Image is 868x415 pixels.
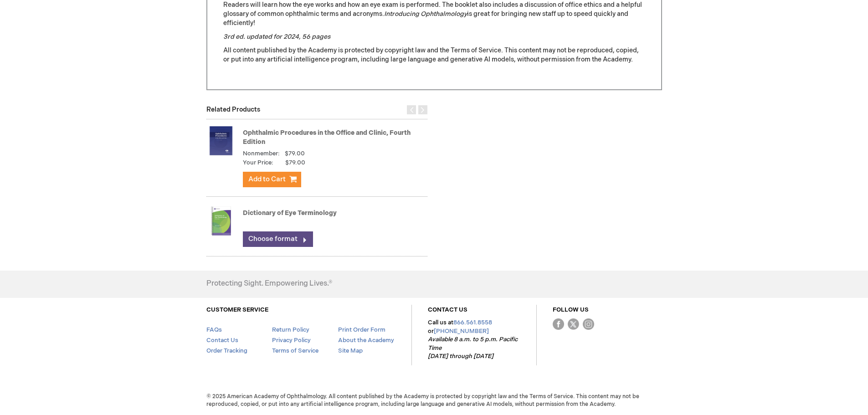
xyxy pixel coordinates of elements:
a: Return Policy [272,326,309,333]
a: 866.561.8558 [453,319,492,326]
a: Privacy Policy [272,337,311,344]
a: Terms of Service [272,347,318,354]
img: instagram [583,318,594,330]
span: $79.00 [285,150,305,157]
a: [PHONE_NUMBER] [434,328,489,335]
img: Dictionary of Eye Terminology [206,203,236,239]
a: Print Order Form [338,326,385,333]
p: Readers will learn how the eye works and how an eye exam is performed. The booklet also includes ... [223,0,645,28]
strong: Your Price: [243,159,273,167]
a: CONTACT US [428,306,467,313]
em: Available 8 a.m. to 5 p.m. Pacific Time [DATE] through [DATE] [428,336,518,360]
a: Order Tracking [206,347,247,354]
a: CUSTOMER SERVICE [206,306,268,313]
img: Facebook [553,318,564,330]
img: Twitter [568,318,579,330]
span: $79.00 [275,159,305,167]
img: Ophthalmic Procedures in the Office and Clinic, Fourth Edition [206,123,236,159]
span: © 2025 American Academy of Ophthalmology. All content published by the Academy is protected by co... [200,393,669,408]
a: About the Academy [338,337,394,344]
strong: Nonmember: [243,149,280,158]
em: 3rd ed. updated for 2024, 56 pages [223,33,330,41]
a: Choose format [243,231,313,247]
a: FOLLOW US [553,306,589,313]
h4: Protecting Sight. Empowering Lives.® [206,280,332,288]
button: Add to Cart [243,172,301,187]
p: Call us at or [428,318,520,361]
a: Contact Us [206,337,238,344]
a: Site Map [338,347,363,354]
span: Add to Cart [248,175,286,184]
a: Ophthalmic Procedures in the Office and Clinic, Fourth Edition [243,129,411,146]
em: Introducing Ophthalmology [384,10,467,18]
a: Dictionary of Eye Terminology [243,209,337,217]
div: Next [418,105,427,114]
a: FAQs [206,326,222,333]
div: Previous [407,105,416,114]
strong: Related Products [206,106,260,113]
